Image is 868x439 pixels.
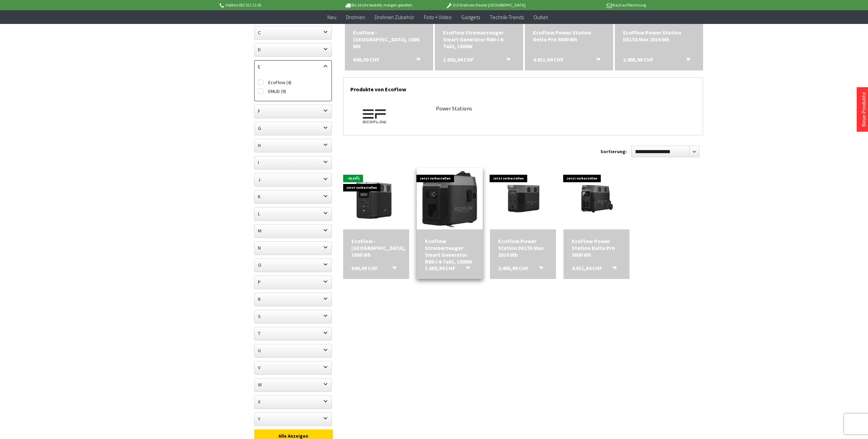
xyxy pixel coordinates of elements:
[255,310,332,322] label: S
[419,10,456,24] a: Foto + Video
[351,238,401,258] a: EcoFlow - [GEOGRAPHIC_DATA], 1000 Wh 649,00 CHF In den Warenkorb
[572,238,621,258] div: EcoFlow Power Station Delta Pro 3600 Wh
[255,413,332,425] label: Y
[498,238,548,258] a: EcoFlow Power Station DELTA Max 2016 Wh 2.405,90 CHF In den Warenkorb
[255,173,332,186] label: J
[258,78,328,87] label: EcoFlow (4)
[604,265,621,274] button: In den Warenkorb
[255,293,332,305] label: R
[425,238,475,265] div: EcoFlow Stromerzeuger Smart Generator R80-i 4-Takt, 1800W
[384,265,400,274] button: In den Warenkorb
[323,10,341,24] a: Neu
[255,139,332,151] label: H
[255,344,332,357] label: U
[353,56,379,63] span: 649,00 CHF
[345,168,407,229] img: EcoFlow - Power Station Delta 2, 1000 Wh
[341,10,370,24] a: Drohnen
[490,178,556,219] img: EcoFlow Power Station DELTA Max 2016 Wh
[498,265,529,271] span: 2.405,90 CHF
[353,29,425,50] div: EcoFlow - [GEOGRAPHIC_DATA], 1000 Wh
[255,156,332,169] label: I
[255,259,332,271] label: O
[219,1,325,9] p: Hotline 032 511 11 03
[325,1,432,9] p: Bis 16 Uhr bestellt, morgen geliefert.
[255,327,332,340] label: T
[623,29,695,43] div: EcoFlow Power Station DELTA Max 2016 Wh
[443,29,515,50] div: EcoFlow Stromerzeuger Smart Generator R80-i 4-Takt, 1800W
[370,10,419,24] a: Drohnen Zubehör
[255,242,332,254] label: N
[588,56,604,65] button: In den Warenkorb
[351,238,401,258] div: EcoFlow - [GEOGRAPHIC_DATA], 1000 Wh
[375,14,414,21] span: Drohnen Zubehör
[456,10,485,24] a: Gadgets
[425,265,455,271] span: 1.603,94 CHF
[408,56,424,65] button: In den Warenkorb
[678,56,694,65] button: In den Warenkorb
[403,170,496,228] img: EcoFlow Stromerzeuger Smart Generator R80-i 4-Takt, 1800W
[346,14,365,21] span: Drohnen
[255,26,332,39] label: C
[255,43,332,56] label: D
[255,396,332,408] label: X
[255,378,332,391] label: W
[424,14,452,21] span: Foto + Video
[436,104,696,112] p: Power Stations
[425,238,475,265] a: EcoFlow Stromerzeuger Smart Generator R80-i 4-Takt, 1800W 1.603,94 CHF In den Warenkorb
[531,265,547,274] button: In den Warenkorb
[572,238,621,258] a: EcoFlow Power Station Delta Pro 3600 Wh 4.011,84 CHF In den Warenkorb
[533,29,605,43] a: EcoFlow Power Station Delta Pro 3600 Wh 4.011,84 CHF In den Warenkorb
[457,265,474,274] button: In den Warenkorb
[255,276,332,288] label: P
[539,1,646,9] p: Kauf auf Rechnung
[255,208,332,220] label: L
[498,238,548,258] div: EcoFlow Power Station DELTA Max 2016 Wh
[350,104,398,128] img: EcoFlow
[443,56,474,63] span: 1.603,94 CHF
[490,14,524,21] span: Technik-Trends
[255,225,332,237] label: M
[533,56,563,63] span: 4.011,84 CHF
[255,361,332,374] label: V
[498,56,514,65] button: In den Warenkorb
[255,61,332,73] label: E
[566,168,627,229] img: Ecoflow Delta Pro
[255,105,332,117] label: F
[351,265,378,271] span: 649,00 CHF
[443,29,515,50] a: EcoFlow Stromerzeuger Smart Generator R80-i 4-Takt, 1800W 1.603,94 CHF In den Warenkorb
[533,29,605,43] div: EcoFlow Power Station Delta Pro 3600 Wh
[432,1,539,9] p: DJI Drohnen Dealer [GEOGRAPHIC_DATA]
[600,146,627,157] label: Sortierung:
[485,10,529,24] a: Technik-Trends
[350,78,696,97] h1: Produkte von EcoFlow
[533,14,548,21] span: Outlet
[327,14,336,21] span: Neu
[572,265,602,271] span: 4.011,84 CHF
[255,190,332,203] label: K
[258,87,328,96] label: EMLID (9)
[860,92,867,127] a: Neue Produkte
[255,122,332,134] label: G
[353,29,425,50] a: EcoFlow - [GEOGRAPHIC_DATA], 1000 Wh 649,00 CHF In den Warenkorb
[461,14,480,21] span: Gadgets
[623,29,695,43] a: EcoFlow Power Station DELTA Max 2016 Wh 2.405,90 CHF In den Warenkorb
[623,56,653,63] span: 2.405,90 CHF
[529,10,553,24] a: Outlet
